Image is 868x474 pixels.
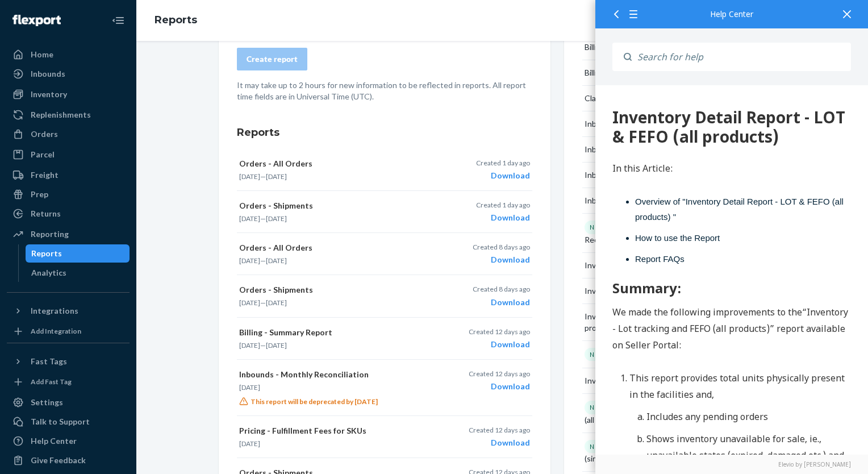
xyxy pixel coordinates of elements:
button: Inventory - Lot tracking and FEFO (single product) [582,304,767,341]
button: Inventory - Lot tracking and FEFO (all products) [582,278,767,304]
time: [DATE] [266,214,287,223]
button: Orders - Shipments[DATE]—[DATE]Created 1 day agoDownload [237,191,532,233]
p: NEW [590,350,606,359]
p: NEW [590,223,606,232]
p: — [239,298,431,307]
div: Settings [31,397,63,408]
span: Chat [25,8,48,18]
div: Inventory - Monthly Reconciliation [585,348,738,361]
button: Billing - Summary Report[DATE]—[DATE]Created 12 days agoDownload [237,318,532,360]
a: Parcel [7,145,130,164]
div: Inbounds - Monthly Reconciliation [585,144,706,155]
span: How to use the Report [40,148,124,157]
button: NEWInventory - Monthly Reconciliation [582,341,767,369]
time: [DATE] [266,256,287,265]
div: Give Feedback [31,455,86,466]
div: Download [473,297,530,308]
div: Talk to Support [31,416,90,427]
time: [DATE] [239,214,260,223]
button: Orders - All Orders[DATE]—[DATE]Created 1 day agoDownload [237,149,532,191]
a: Inventory [7,85,130,103]
time: [DATE] [239,256,260,265]
a: Analytics [26,264,130,282]
p: — [239,340,431,350]
button: Inbounds - Monthly Reconciliation[DATE]This report will be deprecated by [DATE]Created 12 days ag... [237,360,532,416]
a: Reports [155,14,197,26]
a: Freight [7,166,130,184]
a: Returns [7,205,130,223]
input: Search [632,43,851,71]
p: Created 8 days ago [473,242,530,252]
div: Add Integration [31,326,81,336]
p: Orders - All Orders [239,242,431,253]
div: Orders [31,128,58,140]
span: Shows inventory unavailable for sale, ie., unavailable states (expired, damaged etc.) and Ops wor... [51,347,249,393]
div: Inventory [31,89,67,100]
button: Claims - Claims Submitted [582,86,767,111]
p: Created 1 day ago [476,200,530,210]
button: Billing - Credits Report [582,35,767,60]
p: This report will be deprecated by [DATE] [239,397,431,406]
div: Inventory - Lot tracking and FEFO (single product) [585,311,754,334]
p: Orders - Shipments [239,200,431,211]
a: Settings [7,393,130,411]
a: Elevio by [PERSON_NAME] [612,460,851,468]
span: Report FAQs [40,169,89,178]
div: Inventory - Levels [DATE] [585,260,676,271]
div: Fast Tags [31,356,67,367]
p: Created 12 days ago [469,327,530,336]
span: We made the following improvements to the“Inventory - Lot tracking and FEFO (all products)” repor... [17,221,253,266]
div: Inventory - Units in Long Term Storage [585,375,723,386]
button: Integrations [7,302,130,320]
p: — [239,256,431,265]
div: Claims - Claims Submitted [585,93,677,104]
button: Close Navigation [107,9,130,32]
time: [DATE] [266,172,287,181]
div: 966 Inventory Detail Report - LOT & FEFO (all products) [17,23,256,61]
time: [DATE] [239,439,260,448]
p: — [239,172,431,181]
button: Inventory - Units in Long Term Storage [582,368,767,394]
button: NEWInventory Detail Report - LOT & FEFO (all products) [582,394,767,433]
button: Give Feedback [7,451,130,469]
time: [DATE] [239,383,260,392]
div: Inbounds - Inventory Reconciliation [585,118,712,130]
div: Prep [31,189,48,200]
h3: Reports [237,125,532,140]
time: [DATE] [266,341,287,350]
button: Talk to Support [7,413,130,431]
div: Help Center [612,10,851,18]
p: Created 12 days ago [469,369,530,379]
p: Inbounds - Monthly Reconciliation [239,369,431,380]
button: NEWInventory Detail Report - LOT & FEFO (single product) [582,433,767,472]
p: Orders - All Orders [239,158,431,169]
button: Orders - All Orders[DATE]—[DATE]Created 8 days agoDownload [237,233,532,275]
span: This report provides total units physically present in the facilities and, [34,286,249,315]
time: [DATE] [239,341,260,350]
div: Inbounds - Shipping Plan Reconciliation V2 [585,221,754,246]
p: Orders - Shipments [239,284,431,296]
a: Orders [7,125,130,143]
div: Create report [247,53,298,65]
span: Includes any pending orders [51,325,173,338]
a: Reports [26,244,130,263]
div: Reporting [31,228,69,240]
p: Created 8 days ago [473,284,530,294]
span: Summary: [17,193,86,212]
div: Inbounds - Shipping Plan Reconciliation [585,195,724,206]
a: Replenishments [7,106,130,124]
button: Inbounds - Inventory Reconciliation [582,111,767,137]
div: Reports [31,248,62,259]
p: — [239,214,431,223]
time: [DATE] [239,172,260,181]
div: Download [469,339,530,350]
div: Inbounds - Packages [585,169,659,181]
div: Replenishments [31,109,91,120]
div: Inventory Detail Report - LOT & FEFO (single product) [585,440,756,465]
div: Inventory Detail Report - LOT & FEFO (all products) [585,401,756,426]
a: Inbounds [7,65,130,83]
p: Billing - Summary Report [239,327,431,338]
button: Inbounds - Shipping Plan Reconciliation [582,188,767,214]
div: Home [31,49,53,60]
div: Help Center [31,435,77,447]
